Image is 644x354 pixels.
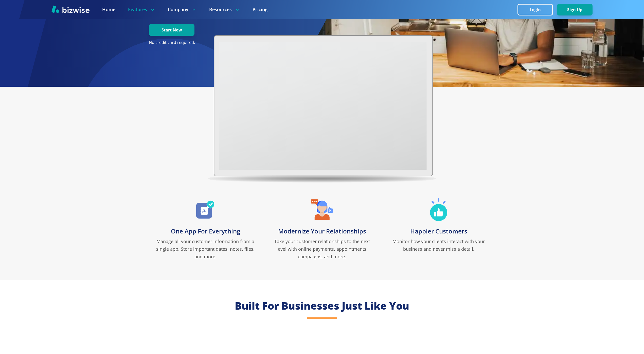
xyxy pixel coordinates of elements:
img: One App For Everything Icon [194,198,217,221]
button: Sign Up [557,4,593,15]
img: Happier Customers Icon [430,198,447,221]
button: Login [517,4,553,15]
img: Modernize Your Relationships Icon [311,198,333,221]
p: Company [168,6,196,13]
p: Features [128,6,155,13]
p: Take your customer relationships to the next level with online payments, appointments, campaigns,... [269,238,375,260]
p: Manage all your customer information from a single app. Store important dates, notes, files, and ... [152,238,259,260]
p: Resources [209,6,240,13]
a: Start Now [149,28,194,32]
a: Pricing [253,6,267,13]
h3: Modernize Your Relationships [278,227,366,235]
h2: Built For Businesses Just Like You [235,299,409,313]
a: Sign Up [557,7,593,12]
p: No credit card required. [149,40,290,45]
button: Start Now [149,24,194,36]
a: Home [102,6,115,13]
img: Bizwise Logo [51,5,90,13]
h3: One App For Everything [171,227,240,235]
a: Login [517,7,557,12]
p: Monitor how your clients interact with your business and never miss a detail. [385,238,492,253]
h3: Happier Customers [410,227,467,235]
